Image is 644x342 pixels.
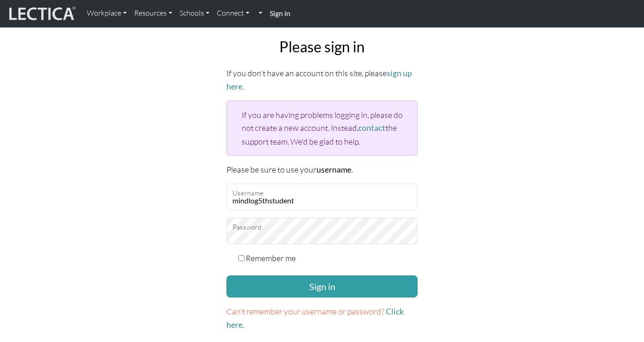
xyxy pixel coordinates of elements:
[226,275,418,297] button: Sign in
[7,5,76,22] img: lecticalive
[176,4,213,23] a: Schools
[266,4,294,23] a: Sign in
[316,165,351,174] strong: username
[130,4,176,23] a: Resources
[226,163,418,176] p: Please be sure to use your .
[226,67,418,93] p: If you don't have an account on this site, please .
[226,38,418,56] h2: Please sign in
[226,306,384,316] span: Can't remember your username or password?
[226,101,418,155] div: If you are having problems logging in, please do not create a new account. Instead, the support t...
[83,4,130,23] a: Workplace
[246,252,296,264] label: Remember me
[226,184,418,210] input: Username
[270,9,290,17] strong: Sign in
[358,123,385,133] a: contact
[213,4,253,23] a: Connect
[226,305,418,331] p: .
